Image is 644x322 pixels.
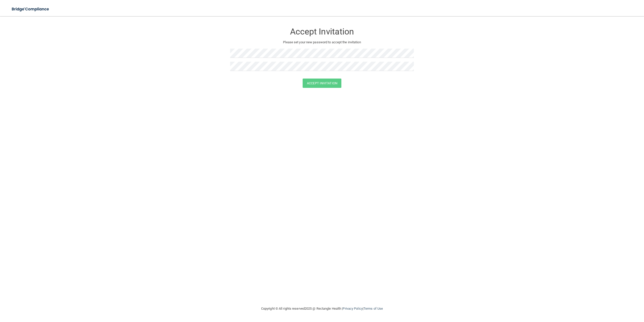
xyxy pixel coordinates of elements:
h3: Accept Invitation [230,27,414,36]
img: bridge_compliance_login_screen.278c3ca4.svg [8,4,54,14]
a: Privacy Policy [343,307,363,310]
a: Terms of Use [364,307,383,310]
div: Copyright © All rights reserved 2025 @ Rectangle Health | | [230,301,414,317]
button: Accept Invitation [303,79,341,88]
p: Please set your new password to accept the invitation [234,39,410,45]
